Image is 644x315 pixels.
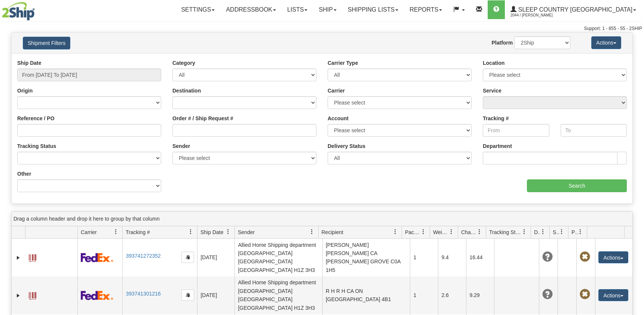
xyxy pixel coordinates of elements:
[200,228,223,236] span: Ship Date
[172,115,233,122] label: Order # / Ship Request #
[322,239,410,276] td: [PERSON_NAME] [PERSON_NAME] CA [PERSON_NAME] GROVE C0A 1H5
[12,212,632,226] div: grid grouping header
[574,225,587,238] a: Pickup Status filter column settings
[2,2,35,21] img: logo2044.jpg
[81,291,113,300] img: 2 - FedEx Express®
[322,276,410,314] td: R H R H CA ON [GEOGRAPHIC_DATA] 4B1
[438,276,466,314] td: 2.6
[627,119,643,196] iframe: chat widget
[389,225,402,238] a: Recipient filter column settings
[417,225,430,238] a: Packages filter column settings
[110,225,122,238] a: Carrier filter column settings
[438,239,466,276] td: 9.4
[282,0,313,19] a: Lists
[580,289,590,300] span: Pickup Not Assigned
[172,142,190,150] label: Sender
[17,59,42,67] label: Ship Date
[17,170,31,178] label: Other
[410,239,438,276] td: 1
[220,0,282,19] a: Addressbook
[516,6,632,13] span: Sleep Country [GEOGRAPHIC_DATA]
[483,115,509,122] label: Tracking #
[234,239,322,276] td: Allied Home Shipping department [GEOGRAPHIC_DATA] [GEOGRAPHIC_DATA] [GEOGRAPHIC_DATA] H1Z 3H3
[404,0,448,19] a: Reports
[328,87,345,94] label: Carrier
[433,228,449,236] span: Weight
[598,289,628,301] button: Actions
[483,142,512,150] label: Department
[537,225,549,238] a: Delivery Status filter column settings
[313,0,342,19] a: Ship
[555,225,568,238] a: Shipment Issues filter column settings
[306,225,318,238] a: Sender filter column settings
[172,59,195,67] label: Category
[184,225,197,238] a: Tracking # filter column settings
[17,87,33,94] label: Origin
[197,276,234,314] td: [DATE]
[491,39,513,46] label: Platform
[175,0,220,19] a: Settings
[505,0,642,19] a: Sleep Country [GEOGRAPHIC_DATA] 2044 / [PERSON_NAME]
[542,252,553,262] span: Unknown
[222,225,234,238] a: Ship Date filter column settings
[405,228,421,236] span: Packages
[234,276,322,314] td: Allied Home Shipping department [GEOGRAPHIC_DATA] [GEOGRAPHIC_DATA] [GEOGRAPHIC_DATA] H1Z 3H3
[181,252,194,263] button: Copy to clipboard
[2,25,642,32] div: Support: 1 - 855 - 55 - 2SHIP
[181,290,194,301] button: Copy to clipboard
[126,291,160,297] a: 393741301216
[29,251,36,263] a: Label
[15,254,22,261] a: Expand
[473,225,486,238] a: Charge filter column settings
[542,289,553,300] span: Unknown
[527,179,627,192] input: Search
[510,12,567,19] span: 2044 / [PERSON_NAME]
[466,276,494,314] td: 9.29
[328,115,349,122] label: Account
[15,292,22,299] a: Expand
[445,225,458,238] a: Weight filter column settings
[561,124,627,137] input: To
[23,37,70,49] button: Shipment Filters
[328,59,358,67] label: Carrier Type
[466,239,494,276] td: 16.44
[483,124,549,137] input: From
[591,36,621,49] button: Actions
[483,59,505,67] label: Location
[126,228,150,236] span: Tracking #
[461,228,477,236] span: Charge
[571,228,578,236] span: Pickup Status
[342,0,404,19] a: Shipping lists
[81,228,97,236] span: Carrier
[483,87,502,94] label: Service
[17,115,55,122] label: Reference / PO
[197,239,234,276] td: [DATE]
[172,87,201,94] label: Destination
[518,225,531,238] a: Tracking Status filter column settings
[598,251,628,263] button: Actions
[410,276,438,314] td: 1
[81,253,113,262] img: 2 - FedEx Express®
[29,289,36,301] a: Label
[553,228,559,236] span: Shipment Issues
[580,252,590,262] span: Pickup Not Assigned
[489,228,522,236] span: Tracking Status
[17,142,56,150] label: Tracking Status
[322,228,343,236] span: Recipient
[238,228,255,236] span: Sender
[328,142,365,150] label: Delivery Status
[534,228,540,236] span: Delivery Status
[126,253,160,259] a: 393741272352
